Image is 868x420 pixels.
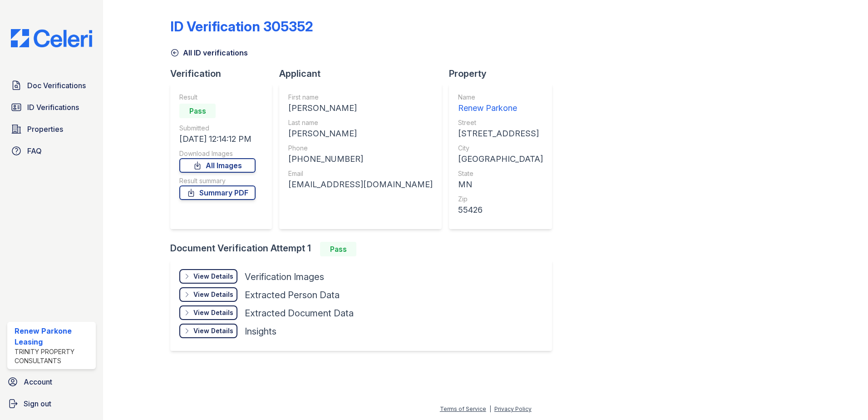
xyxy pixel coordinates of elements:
div: 55426 [458,204,543,216]
div: Extracted Person Data [245,289,340,301]
a: Properties [7,120,96,138]
a: Sign out [4,395,99,413]
div: Phone [288,144,433,153]
span: ID Verifications [27,102,79,113]
a: ID Verifications [7,98,96,116]
div: Extracted Document Data [245,307,354,320]
div: Zip [458,195,543,204]
span: Account [24,376,52,387]
div: [PERSON_NAME] [288,102,433,115]
a: All ID verifications [170,47,248,58]
a: Doc Verifications [7,76,96,95]
div: Renew Parkone [458,102,543,115]
div: ID Verification 305352 [170,18,313,35]
span: Properties [27,124,63,135]
span: FAQ [27,145,42,156]
div: City [458,144,543,153]
div: Street [458,118,543,127]
a: Account [4,373,99,391]
div: Download Images [179,149,256,158]
div: Renew Parkone Leasing [15,325,92,347]
div: MN [458,178,543,191]
div: Submitted [179,124,256,133]
div: Name [458,93,543,102]
a: All Images [179,158,256,173]
div: Last name [288,118,433,127]
span: Sign out [24,398,51,409]
div: [STREET_ADDRESS] [458,127,543,140]
div: [DATE] 12:14:12 PM [179,133,256,145]
div: Document Verification Attempt 1 [170,242,559,256]
a: FAQ [7,142,96,160]
div: State [458,169,543,178]
div: First name [288,93,433,102]
div: [PHONE_NUMBER] [288,153,433,165]
div: Result [179,93,256,102]
a: Terms of Service [440,405,486,412]
div: Pass [320,242,356,256]
div: View Details [193,272,233,281]
img: CE_Logo_Blue-a8612792a0a2168367f1c8372b55b34899dd931a85d93a1a3d3e32e68fde9ad4.png [4,29,99,47]
div: View Details [193,290,233,299]
div: | [489,405,491,412]
div: Insights [245,325,276,338]
div: [EMAIL_ADDRESS][DOMAIN_NAME] [288,178,433,191]
div: Trinity Property Consultants [15,347,92,365]
div: [GEOGRAPHIC_DATA] [458,153,543,165]
div: Property [449,67,559,80]
div: Email [288,169,433,178]
a: Name Renew Parkone [458,93,543,115]
div: View Details [193,308,233,317]
div: Pass [179,104,216,118]
div: [PERSON_NAME] [288,127,433,140]
a: Privacy Policy [494,405,532,412]
div: Verification [170,67,279,80]
div: View Details [193,326,233,335]
div: Verification Images [245,270,324,283]
div: Result summary [179,176,256,185]
a: Summary PDF [179,185,256,200]
div: Applicant [279,67,449,80]
span: Doc Verifications [27,80,86,91]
